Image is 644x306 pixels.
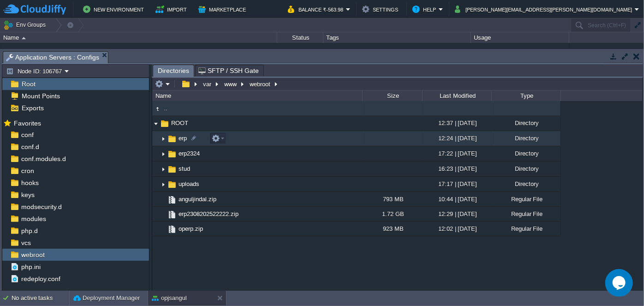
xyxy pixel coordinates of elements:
div: Regular File [491,192,561,206]
button: New Environment [83,4,147,15]
img: AMDAwAAAACH5BAEAAAAALAAAAAABAAEAAAICRAEAOw== [167,134,177,144]
span: conf [19,131,35,139]
a: operp.zip [177,225,204,233]
img: AMDAwAAAACH5BAEAAAAALAAAAAABAAEAAAICRAEAOw== [160,119,170,129]
div: Tags [324,32,471,43]
div: Running [277,43,323,68]
button: [PERSON_NAME][EMAIL_ADDRESS][PERSON_NAME][DOMAIN_NAME] [455,4,635,15]
div: Name [1,32,277,43]
div: Status [278,32,323,43]
span: Directories [158,65,189,77]
button: Settings [362,4,401,15]
div: Directory [491,177,561,191]
div: Directory [491,131,561,145]
a: conf.d [19,143,41,151]
a: erp2308202522222.zip [177,210,240,218]
div: Usage [471,32,569,43]
img: AMDAwAAAACH5BAEAAAAALAAAAAABAAEAAAICRAEAOw== [167,195,177,205]
a: stud [177,165,191,173]
div: 16:23 | [DATE] [422,162,491,176]
span: anguljindal.zip [177,195,218,203]
div: 1.72 GB [362,207,422,221]
img: AMDAwAAAACH5BAEAAAAALAAAAAABAAEAAAICRAEAOw== [167,164,177,174]
img: AMDAwAAAACH5BAEAAAAALAAAAAABAAEAAAICRAEAOw== [22,37,26,39]
button: webroot [248,80,273,88]
a: .. [162,104,169,112]
img: AMDAwAAAACH5BAEAAAAALAAAAAABAAEAAAICRAEAOw== [167,224,177,234]
div: Directory [491,146,561,161]
div: 17:22 | [DATE] [422,146,491,161]
a: ROOT [170,119,190,127]
div: 8 / 60 [486,43,501,68]
a: conf.modules.d [19,155,67,163]
a: redeploy.conf [19,275,62,283]
img: AMDAwAAAACH5BAEAAAAALAAAAAABAAEAAAICRAEAOw== [160,177,167,192]
div: 10:44 | [DATE] [422,192,491,206]
div: Regular File [491,207,561,221]
img: AMDAwAAAACH5BAEAAAAALAAAAAABAAEAAAICRAEAOw== [167,149,177,159]
div: Size [363,90,422,101]
button: Import [155,4,190,15]
span: webroot [19,251,46,259]
a: modsecurity.d [19,203,63,211]
button: Env Groups [3,18,49,31]
img: CloudJiffy [3,4,66,15]
div: Regular File [491,222,561,236]
div: Name [153,90,362,101]
img: AMDAwAAAACH5BAEAAAAALAAAAAABAAEAAAICRAEAOw== [152,104,162,114]
a: erp [177,134,188,142]
span: SFTP / SSH Gate [198,65,259,76]
img: AMDAwAAAACH5BAEAAAAALAAAAAABAAEAAAICRAEAOw== [160,147,167,161]
a: modules [19,215,48,223]
a: Favorites [12,120,42,127]
img: AMDAwAAAACH5BAEAAAAALAAAAAABAAEAAAICRAEAOw== [167,210,177,220]
div: 12:24 | [DATE] [422,131,491,145]
iframe: chat widget [605,269,635,297]
div: 17:17 | [DATE] [422,177,491,191]
div: Directory [491,162,561,176]
a: vcs [19,239,32,247]
button: Marketplace [198,4,249,15]
button: Node ID: 106767 [6,67,65,75]
span: cron [19,167,36,175]
div: 12:02 | [DATE] [422,222,491,236]
button: Help [412,4,439,15]
a: hooks [19,179,40,187]
a: uploads [177,180,201,188]
a: Mount Points [20,92,61,100]
img: AMDAwAAAACH5BAEAAAAALAAAAAABAAEAAAICRAEAOw== [160,132,167,146]
a: erp2324 [177,150,201,157]
button: Balance ₹-563.98 [288,4,346,15]
button: www [223,80,239,88]
span: keys [19,191,36,199]
div: 56% [518,43,548,68]
a: php.ini [19,263,42,271]
img: AMDAwAAAACH5BAEAAAAALAAAAAABAAEAAAICRAEAOw== [167,180,177,190]
div: No active tasks [12,291,69,306]
div: 12:29 | [DATE] [422,207,491,221]
a: Exports [20,104,45,112]
div: Last Modified [423,90,491,101]
a: php.d [19,227,39,235]
div: Type [492,90,561,101]
img: AMDAwAAAACH5BAEAAAAALAAAAAABAAEAAAICRAEAOw== [152,116,160,131]
span: opjsangul [24,47,50,56]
